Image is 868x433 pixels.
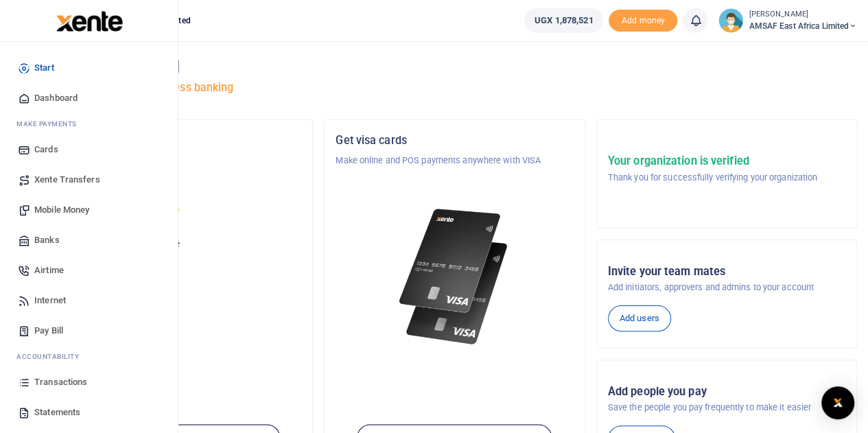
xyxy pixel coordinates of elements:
li: M [11,113,167,134]
a: logo-small logo-large logo-large [55,15,123,25]
h5: Get visa cards [336,134,573,148]
a: Airtime [11,255,167,285]
li: Ac [11,346,167,367]
span: Internet [34,294,66,307]
a: Cards [11,134,167,165]
a: UGX 1,878,521 [524,8,603,33]
span: ake Payments [23,119,77,129]
p: Save the people you pay frequently to make it easier [608,401,845,414]
p: AMSAF East Africa Limited [64,207,301,221]
a: Add users [608,305,671,331]
a: Pay Bill [11,316,167,346]
p: Your current account balance [64,237,301,251]
a: profile-user [PERSON_NAME] AMSAF East Africa Limited [718,8,857,33]
span: AMSAF East Africa Limited [749,20,857,32]
h5: Account [64,187,301,200]
span: Xente Transfers [34,173,100,187]
span: Statements [34,406,80,419]
a: Banks [11,225,167,255]
li: Toup your wallet [609,10,677,32]
h5: UGX 1,878,521 [64,255,301,268]
span: countability [27,351,79,362]
h5: Your organization is verified [608,154,817,168]
span: UGX 1,878,521 [535,14,593,27]
span: Airtime [34,264,64,277]
a: Start [11,53,167,83]
p: Thank you for successfully verifying your organization [608,171,817,185]
span: Transactions [34,375,87,389]
a: Xente Transfers [11,165,167,195]
span: Start [34,61,54,75]
span: Banks [34,233,60,247]
p: Make online and POS payments anywhere with VISA [336,154,573,167]
p: Add initiators, approvers and admins to your account [608,281,845,294]
a: Statements [11,397,167,428]
li: Wallet ballance [519,8,609,33]
h5: Organization [64,134,301,148]
a: Dashboard [11,83,167,113]
span: Dashboard [34,91,78,105]
img: xente-_physical_cards.png [395,200,514,353]
span: Mobile Money [34,203,89,217]
h5: Invite your team mates [608,265,845,279]
img: logo-large [56,11,123,32]
a: Add money [609,14,677,25]
h5: Welcome to better business banking [52,81,857,95]
p: Asili Farms Masindi Limited [64,154,301,167]
a: Internet [11,285,167,316]
h5: Add people you pay [608,385,845,399]
h4: Hello [PERSON_NAME] [52,59,857,74]
span: Pay Bill [34,324,63,338]
span: Cards [34,143,58,156]
a: Mobile Money [11,195,167,225]
img: profile-user [718,8,743,33]
a: Transactions [11,367,167,397]
div: Open Intercom Messenger [821,386,854,419]
span: Add money [609,10,677,32]
small: [PERSON_NAME] [749,9,857,21]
